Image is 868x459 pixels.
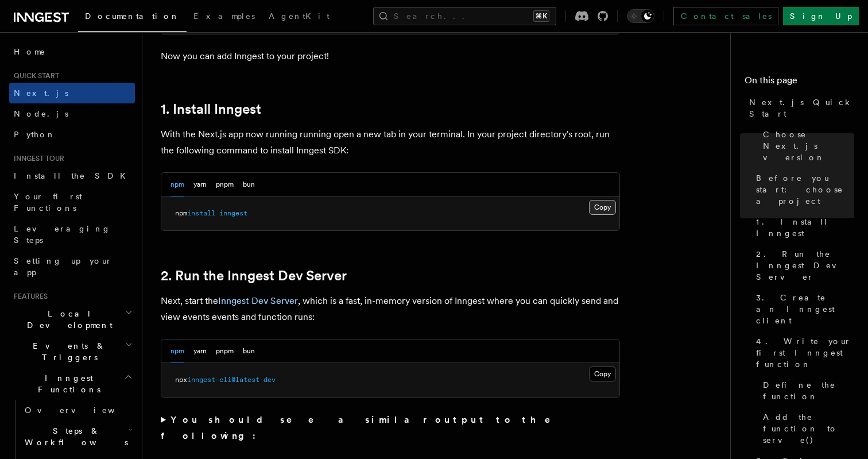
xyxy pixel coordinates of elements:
span: Install the SDK [14,171,133,180]
span: inngest [219,209,247,217]
span: AgentKit [269,11,330,21]
span: Before you start: choose a project [756,172,854,207]
span: Add the function to serve() [763,411,854,446]
span: 2. Run the Inngest Dev Server [756,248,854,283]
span: Documentation [85,11,180,21]
a: Your first Functions [9,186,135,218]
button: npm [170,340,184,363]
a: Choose Next.js version [758,124,854,168]
summary: You should see a similar output to the following: [161,412,620,444]
p: With the Next.js app now running running open a new tab in your terminal. In your project directo... [161,126,620,159]
span: install [187,209,215,217]
span: 3. Create an Inngest client [756,292,854,326]
button: yarn [193,173,207,196]
a: Add the function to serve() [758,407,854,450]
span: Inngest Functions [9,372,124,395]
a: AgentKit [262,3,336,31]
span: Next.js [14,88,68,98]
span: Define the function [763,379,854,402]
span: Leveraging Steps [14,224,111,245]
button: Copy [589,200,616,215]
span: npx [175,376,187,384]
span: npm [175,209,187,217]
a: Define the function [758,375,854,407]
button: Steps & Workflows [20,421,135,453]
a: Setting up your app [9,250,135,283]
span: Next.js Quick Start [749,97,854,119]
a: Next.js [9,83,135,103]
a: Install the SDK [9,165,135,186]
a: 1. Install Inngest [161,101,261,117]
span: Python [14,130,56,139]
a: Inngest Dev Server [218,295,298,306]
span: 1. Install Inngest [756,216,854,239]
button: npm [170,173,184,196]
strong: You should see a similar output to the following: [161,414,567,441]
a: 4. Write your first Inngest function [751,331,854,375]
a: Overview [20,400,135,421]
span: Quick start [9,71,59,80]
span: inngest-cli@latest [187,376,259,384]
a: Contact sales [673,7,778,25]
span: Examples [193,11,255,21]
span: Inngest tour [9,154,64,163]
a: 3. Create an Inngest client [751,287,854,331]
span: Home [14,46,46,57]
a: Next.js Quick Start [745,92,854,124]
span: 4. Write your first Inngest function [756,335,854,370]
kbd: ⌘K [533,10,549,22]
span: dev [263,376,276,384]
a: 2. Run the Inngest Dev Server [161,268,347,284]
span: Choose Next.js version [763,129,854,163]
button: Search...⌘K [373,7,556,25]
button: bun [243,173,255,196]
span: Setting up your app [14,256,113,277]
a: Leveraging Steps [9,218,135,250]
a: Home [9,41,135,62]
a: Documentation [78,3,187,32]
span: Local Development [9,308,125,331]
button: pnpm [216,173,234,196]
h4: On this page [745,74,854,92]
span: Overview [25,406,143,415]
span: Node.js [14,109,68,118]
span: Events & Triggers [9,340,125,363]
button: yarn [193,340,207,363]
a: Examples [187,3,262,31]
button: Inngest Functions [9,368,135,400]
a: 2. Run the Inngest Dev Server [751,244,854,287]
span: Features [9,292,48,301]
a: 1. Install Inngest [751,211,854,244]
button: bun [243,340,255,363]
button: Toggle dark mode [627,9,654,23]
button: pnpm [216,340,234,363]
span: Steps & Workflows [20,425,128,448]
a: Before you start: choose a project [751,168,854,211]
a: Python [9,124,135,145]
a: Sign Up [783,7,859,25]
p: Now you can add Inngest to your project! [161,48,620,64]
button: Events & Triggers [9,335,135,368]
span: Your first Functions [14,192,82,213]
button: Local Development [9,303,135,335]
p: Next, start the , which is a fast, in-memory version of Inngest where you can quickly send and vi... [161,293,620,325]
a: Node.js [9,103,135,124]
button: Copy [589,367,616,381]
